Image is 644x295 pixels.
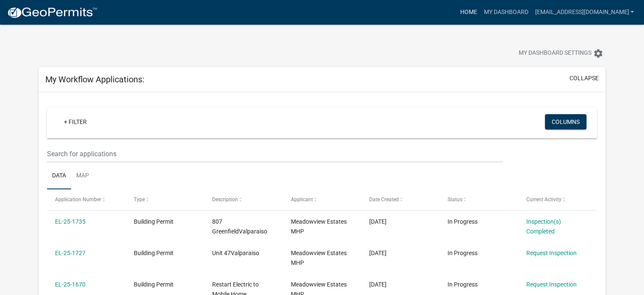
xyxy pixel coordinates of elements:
span: 09/03/2025 [369,281,387,288]
span: Meadowview Estates MHP [291,218,347,235]
datatable-header-cell: Applicant [282,189,361,210]
a: EL-25-1735 [55,218,86,225]
datatable-header-cell: Type [125,189,204,210]
datatable-header-cell: Date Created [361,189,439,210]
span: In Progress [448,281,478,288]
a: Home [456,4,480,20]
a: Data [47,163,71,190]
button: My Dashboard Settingssettings [512,45,610,62]
span: Date Created [369,197,399,202]
a: EL-25-1727 [55,250,86,256]
button: Columns [545,114,586,129]
span: Building Permit [134,250,174,256]
span: 807 GreenfieldValparaiso [212,218,267,235]
a: EL-25-1670 [55,281,86,288]
i: settings [593,48,603,59]
span: Current Activity [526,197,561,202]
span: Meadowview Estates MHP [291,250,347,266]
span: Type [134,197,145,202]
h5: My Workflow Applications: [45,74,144,84]
a: + Filter [57,114,94,129]
span: Applicant [291,197,313,202]
datatable-header-cell: Description [204,189,282,210]
span: Unit 47Valparaiso [212,250,259,256]
datatable-header-cell: Status [439,189,518,210]
span: In Progress [448,218,478,225]
a: My Dashboard [480,4,531,20]
span: My Dashboard Settings [519,48,591,59]
datatable-header-cell: Application Number [47,189,125,210]
span: Description [212,197,238,202]
input: Search for applications [47,145,503,163]
span: 09/09/2025 [369,250,387,256]
span: In Progress [448,250,478,256]
a: Map [71,163,94,190]
span: Building Permit [134,218,174,225]
span: 09/09/2025 [369,218,387,225]
a: Inspection(s) Completed [526,218,561,235]
a: [EMAIL_ADDRESS][DOMAIN_NAME] [531,4,637,20]
span: Building Permit [134,281,174,288]
button: collapse [569,74,599,83]
a: Request Inspection [526,281,577,288]
a: Request Inspection [526,250,577,256]
span: Status [448,197,462,202]
datatable-header-cell: Current Activity [518,189,597,210]
span: Application Number [55,197,101,202]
